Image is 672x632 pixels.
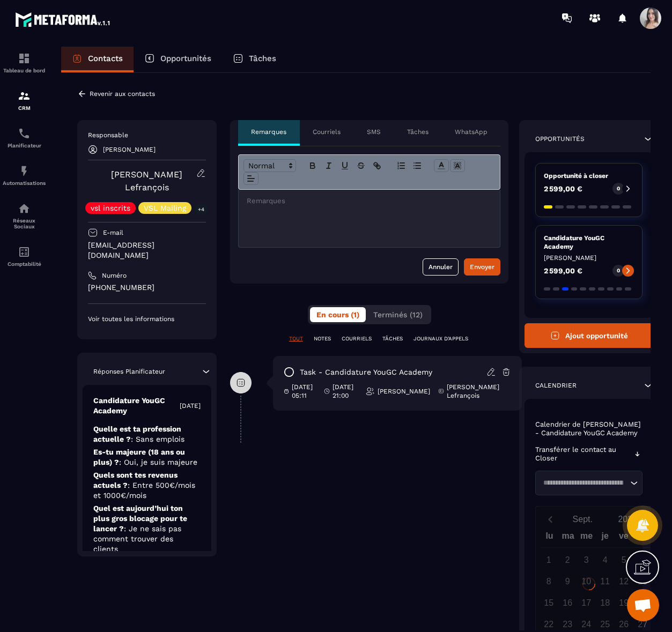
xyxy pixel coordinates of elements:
button: En cours (1) [310,307,366,322]
div: Search for option [535,471,643,495]
span: Terminés (12) [373,310,423,319]
img: logo [15,10,112,29]
p: TÂCHES [382,335,403,343]
p: Candidature YouGC Academy [93,396,180,416]
p: [EMAIL_ADDRESS][DOMAIN_NAME] [88,240,206,261]
p: [PERSON_NAME] [103,146,156,153]
a: accountantaccountantComptabilité [3,237,46,275]
p: [DATE] [180,401,201,410]
img: scheduler [18,127,31,140]
span: : Oui, je suis majeure [119,458,197,466]
p: Contacts [88,54,123,63]
p: Opportunités [535,135,585,143]
span: : Entre 500€/mois et 1000€/mois [93,481,195,500]
p: E-mail [103,228,123,237]
p: Quelle est ta profession actuelle ? [93,424,201,444]
p: Transférer le contact au Closer [535,445,630,463]
a: social-networksocial-networkRéseaux Sociaux [3,194,46,237]
a: [PERSON_NAME] Lefrançois [111,169,182,192]
p: Automatisations [3,180,46,186]
p: COURRIELS [342,335,372,343]
p: Tâches [249,54,276,63]
p: VSL Mailing [144,204,186,212]
p: Réseaux Sociaux [3,218,46,229]
img: formation [18,90,31,102]
p: Calendrier de [PERSON_NAME] - Candidature YouGC Academy [535,420,643,437]
a: formationformationTableau de bord [3,44,46,81]
button: Annuler [423,258,459,276]
img: social-network [18,202,31,215]
p: [PHONE_NUMBER] [88,282,206,293]
p: Quel est aujourd’hui ton plus gros blocage pour te lancer ? [93,503,201,554]
p: Réponses Planificateur [93,367,165,376]
p: JOURNAUX D'APPELS [413,335,468,343]
p: Opportunité à closer [544,172,634,180]
p: Es-tu majeure (18 ans ou plus) ? [93,447,201,467]
p: Tableau de bord [3,68,46,73]
div: Envoyer [470,262,494,272]
input: Search for option [540,478,627,488]
p: Numéro [102,271,127,280]
p: [PERSON_NAME] [378,387,430,396]
p: Remarques [251,128,286,136]
p: WhatsApp [455,128,488,136]
img: formation [18,52,31,65]
img: accountant [18,246,31,258]
span: : Je ne sais pas comment trouver des clients [93,524,181,553]
a: schedulerschedulerPlanificateur [3,119,46,157]
p: TOUT [289,335,303,343]
img: automations [18,165,31,177]
p: Quels sont tes revenus actuels ? [93,470,201,501]
a: Opportunités [134,47,222,72]
p: Planificateur [3,143,46,148]
div: Ouvrir le chat [627,589,659,621]
p: task - Candidature YouGC Academy [300,367,432,377]
span: En cours (1) [316,310,359,319]
p: +4 [194,204,208,215]
button: Envoyer [464,258,500,276]
p: NOTES [314,335,331,343]
p: Tâches [407,128,429,136]
p: Revenir aux contacts [90,90,155,98]
p: 0 [617,185,620,192]
a: Tâches [222,47,287,72]
p: 2 599,00 € [544,185,582,192]
p: Candidature YouGC Academy [544,234,634,251]
p: Responsable [88,131,206,139]
span: : Sans emplois [131,435,184,443]
button: Terminés (12) [367,307,429,322]
button: Ajout opportunité [525,323,653,348]
p: Comptabilité [3,261,46,267]
p: vsl inscrits [91,204,130,212]
p: [DATE] 21:00 [333,383,357,400]
p: CRM [3,105,46,111]
a: Contacts [61,47,134,72]
p: 0 [617,267,620,274]
p: [PERSON_NAME] Lefrançois [447,383,503,400]
p: SMS [367,128,381,136]
p: Opportunités [160,54,211,63]
p: Courriels [313,128,341,136]
p: [DATE] 05:11 [292,383,316,400]
a: automationsautomationsAutomatisations [3,157,46,194]
p: 2 599,00 € [544,267,582,274]
p: Calendrier [535,381,577,390]
a: formationformationCRM [3,81,46,119]
p: Voir toutes les informations [88,315,206,323]
p: [PERSON_NAME] [544,254,634,262]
